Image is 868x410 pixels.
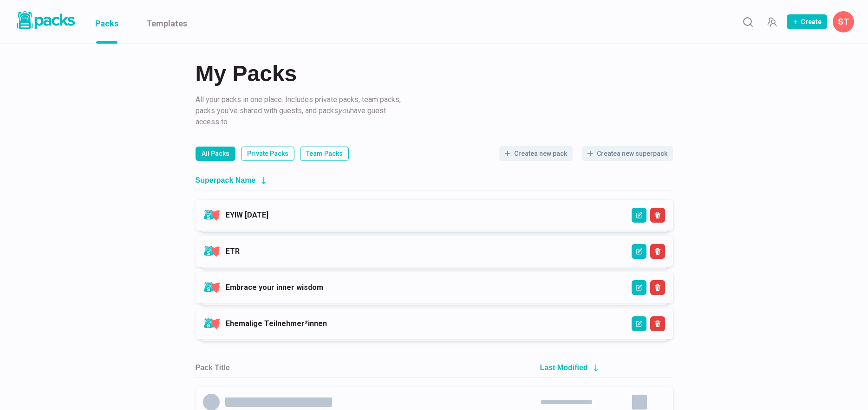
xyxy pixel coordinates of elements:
img: Packs logo [14,9,77,31]
button: Edit [632,316,646,331]
p: All your packs in one place. Includes private packs, team packs, packs you've shared with guests,... [196,94,405,128]
button: Delete Superpack [650,244,665,259]
button: Savina Tilmann [833,11,854,32]
button: Create Pack [787,14,827,29]
i: you [338,106,350,115]
button: Edit [632,244,646,259]
button: Edit [632,280,646,295]
h2: Pack Title [196,363,230,372]
button: Createa new superpack [582,146,673,161]
button: Createa new pack [499,146,573,161]
p: Private Packs [247,149,288,159]
h2: Superpack Name [196,176,256,185]
p: All Packs [202,149,229,159]
a: Packs logo [14,9,77,34]
button: Delete Superpack [650,316,665,331]
button: Edit [632,208,646,223]
p: Team Packs [306,149,343,159]
button: Search [738,13,757,31]
button: Manage Team Invites [763,13,781,31]
h2: My Packs [196,63,673,85]
button: Delete Superpack [650,208,665,223]
h2: Last Modified [540,363,588,372]
button: Delete Superpack [650,280,665,295]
